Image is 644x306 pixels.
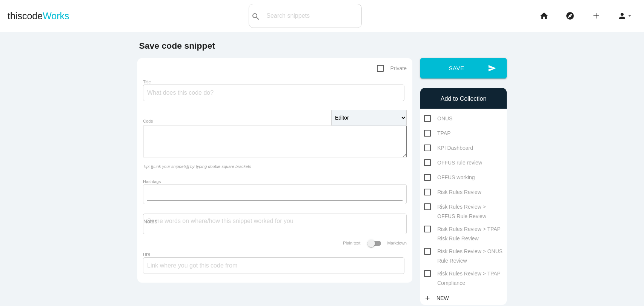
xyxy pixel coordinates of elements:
[424,269,503,278] span: Risk Rules Review > TPAP Compliance
[143,119,153,123] label: Code
[143,179,161,184] label: Hashtags
[424,291,431,305] i: add
[43,11,69,21] span: Works
[424,247,503,256] span: Risk Rules Review > ONUS Rule Review
[143,257,404,274] input: Link where you got this code from
[343,241,407,245] label: Plain text Markdown
[566,4,575,28] i: explore
[424,129,451,138] span: TPAP
[618,4,627,28] i: person
[143,85,404,101] input: What does this code do?
[424,114,452,123] span: ONUS
[627,4,633,28] i: arrow_drop_down
[251,5,260,29] i: search
[143,252,151,257] label: URL
[139,41,215,51] b: Save code snippet
[424,188,481,197] span: Risk Rules Review
[424,291,453,305] a: addNew
[143,80,151,84] label: Title
[424,143,473,153] span: KPI Dashboard
[424,158,482,168] span: OFFUS rule review
[143,164,251,169] i: Tip: [[Link your snippets]] by typing double square brackets
[424,95,503,102] h6: Add to Collection
[263,8,361,24] input: Search snippets
[592,4,601,28] i: add
[488,58,496,78] i: send
[420,58,507,78] button: sendSave
[249,4,263,28] button: search
[143,218,157,225] label: Notes
[424,225,503,234] span: Risk Rules Review > TPAP Risk Rule Review
[8,4,69,28] a: thiscodeWorks
[377,64,407,73] span: Private
[424,173,475,182] span: OFFUS working
[539,4,549,28] i: home
[424,202,503,212] span: Risk Rules Review > OFFUS Rule Review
